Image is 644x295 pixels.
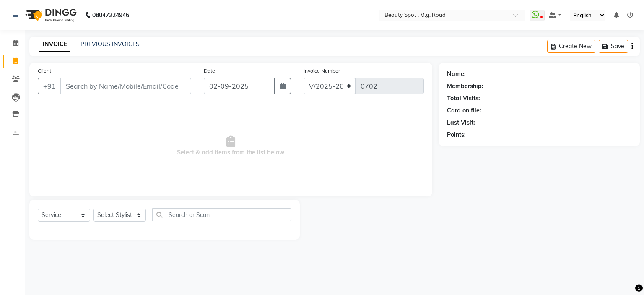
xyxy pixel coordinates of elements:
[38,67,51,75] label: Client
[92,3,129,27] b: 08047224946
[80,40,140,48] a: PREVIOUS INVOICES
[38,78,61,94] button: +91
[152,208,291,221] input: Search or Scan
[38,104,424,188] span: Select & add items from the list below
[304,67,340,75] label: Invoice Number
[447,82,483,91] div: Membership:
[447,106,481,115] div: Card on file:
[447,94,480,103] div: Total Visits:
[447,118,475,127] div: Last Visit:
[60,78,191,94] input: Search by Name/Mobile/Email/Code
[547,40,595,53] button: Create New
[39,37,70,52] a: INVOICE
[204,67,215,75] label: Date
[447,70,466,78] div: Name:
[447,131,466,139] div: Points:
[21,3,79,27] img: logo
[599,40,628,53] button: Save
